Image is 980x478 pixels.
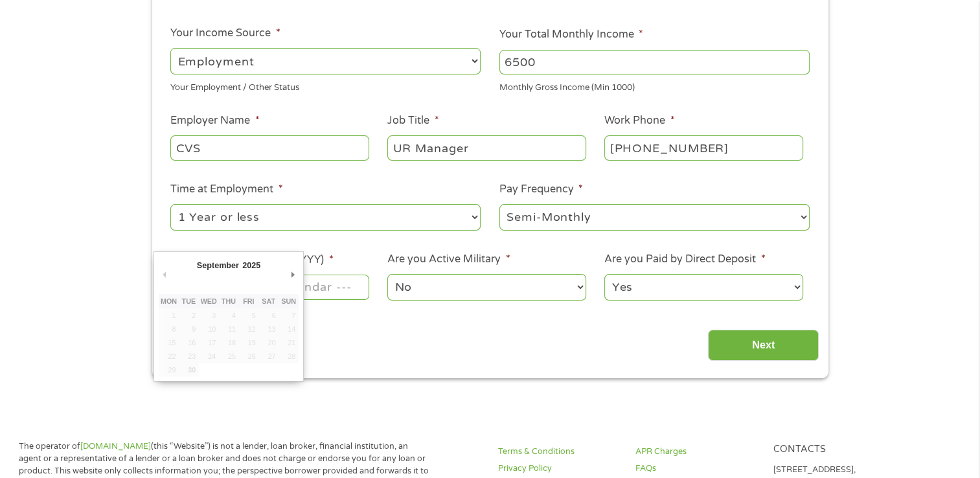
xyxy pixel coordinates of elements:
[161,297,177,305] abbr: Monday
[170,77,481,95] div: Your Employment / Other Status
[170,27,280,40] label: Your Income Source
[635,446,757,458] a: APR Charges
[708,330,819,361] input: Next
[499,50,810,74] input: 1800
[170,183,282,196] label: Time at Employment
[499,28,643,41] label: Your Total Monthly Income
[387,253,510,266] label: Are you Active Military
[498,462,620,475] a: Privacy Policy
[499,183,583,196] label: Pay Frequency
[387,114,439,128] label: Job Title
[773,444,895,456] h4: Contacts
[287,266,299,284] button: Next Month
[387,135,586,160] input: Cashier
[604,135,803,160] input: (231) 754-4010
[499,77,810,95] div: Monthly Gross Income (Min 1000)
[80,441,151,451] a: [DOMAIN_NAME]
[498,446,620,458] a: Terms & Conditions
[262,297,275,305] abbr: Saturday
[243,297,254,305] abbr: Friday
[201,297,217,305] abbr: Wednesday
[281,297,296,305] abbr: Sunday
[604,253,765,266] label: Are you Paid by Direct Deposit
[222,297,236,305] abbr: Thursday
[182,297,196,305] abbr: Tuesday
[170,135,369,160] input: Walmart
[635,462,757,475] a: FAQs
[159,266,170,284] button: Previous Month
[241,256,262,274] div: 2025
[195,256,240,274] div: September
[170,114,259,128] label: Employer Name
[604,114,674,128] label: Work Phone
